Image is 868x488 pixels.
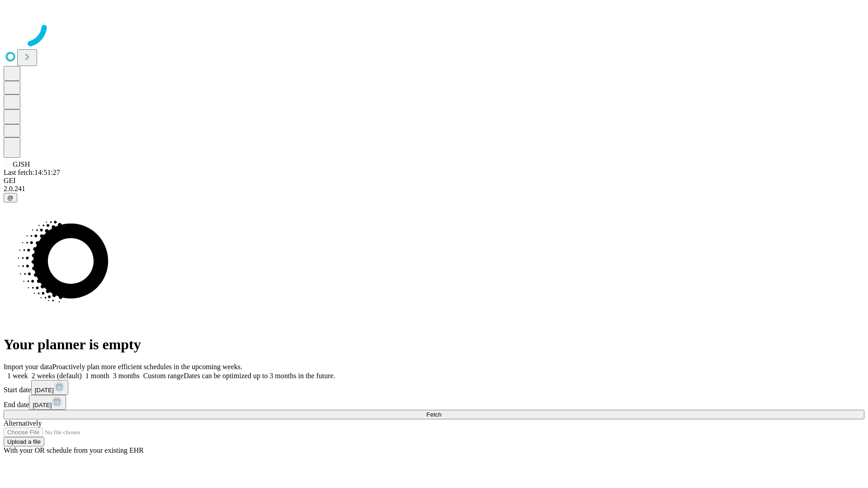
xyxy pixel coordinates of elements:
[4,446,144,454] span: With your OR schedule from your existing EHR
[4,169,60,176] span: Last fetch: 14:51:27
[4,193,17,202] button: @
[113,372,140,380] span: 3 months
[143,372,184,380] span: Custom range
[31,380,68,395] button: [DATE]
[4,395,864,410] div: End date
[7,194,14,201] span: @
[4,380,864,395] div: Start date
[4,177,864,185] div: GEI
[33,402,52,408] span: [DATE]
[85,372,109,380] span: 1 month
[426,411,441,418] span: Fetch
[4,437,44,446] button: Upload a file
[13,160,30,168] span: GJSH
[4,185,864,193] div: 2.0.241
[35,387,54,394] span: [DATE]
[29,395,66,410] button: [DATE]
[32,372,82,380] span: 2 weeks (default)
[4,336,864,353] h1: Your planner is empty
[7,372,28,380] span: 1 week
[4,363,52,371] span: Import your data
[4,419,42,427] span: Alternatively
[4,410,864,419] button: Fetch
[184,372,335,380] span: Dates can be optimized up to 3 months in the future.
[52,363,242,371] span: Proactively plan more efficient schedules in the upcoming weeks.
